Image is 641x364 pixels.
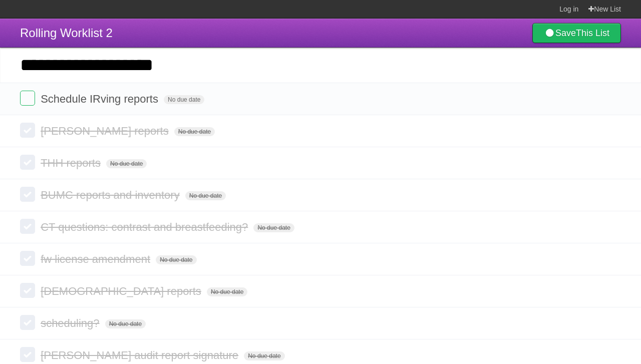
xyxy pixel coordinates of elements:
span: BUMC reports and inventory [41,189,182,201]
span: fw license amendment [41,253,153,265]
b: This List [576,28,609,38]
span: No due date [105,319,146,328]
label: Done [20,187,35,202]
span: No due date [106,159,147,168]
label: Done [20,123,35,138]
a: SaveThis List [532,23,621,43]
span: No due date [174,127,215,136]
span: CT questions: contrast and breastfeeding? [41,221,250,233]
span: No due date [253,223,294,232]
span: [PERSON_NAME] reports [41,125,171,137]
span: No due date [164,95,204,104]
label: Done [20,347,35,362]
label: Done [20,283,35,298]
label: Done [20,251,35,266]
label: Done [20,315,35,330]
label: Done [20,91,35,106]
span: No due date [244,351,284,360]
span: No due date [207,287,247,296]
span: No due date [156,255,196,264]
label: Done [20,155,35,170]
label: Done [20,219,35,234]
span: scheduling? [41,317,102,329]
span: Rolling Worklist 2 [20,26,113,40]
span: [DEMOGRAPHIC_DATA] reports [41,285,204,297]
span: THH reports [41,157,103,169]
span: [PERSON_NAME] audit report signature [41,349,241,361]
span: No due date [185,191,226,200]
span: Schedule IRving reports [41,93,161,105]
